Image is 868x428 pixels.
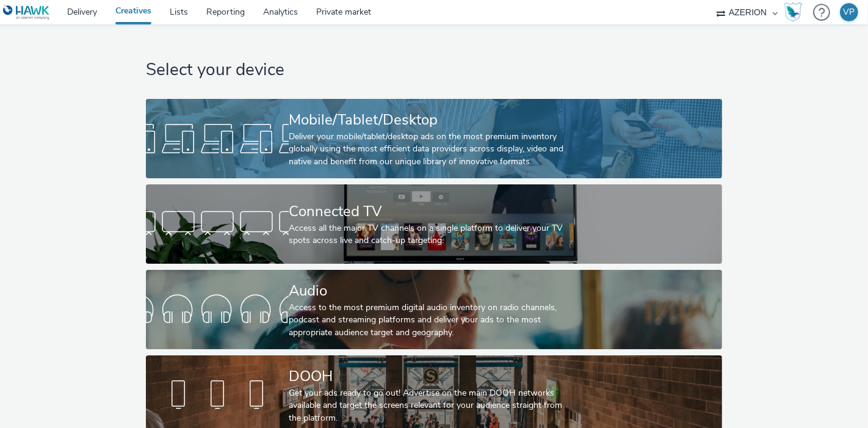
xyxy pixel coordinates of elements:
a: AudioAccess to the most premium digital audio inventory on radio channels, podcast and streaming ... [146,270,722,349]
div: Connected TV [289,201,574,222]
a: Connected TVAccess all the major TV channels on a single platform to deliver your TV spots across... [146,184,722,264]
div: Access all the major TV channels on a single platform to deliver your TV spots across live and ca... [289,222,574,247]
div: Audio [289,280,574,302]
a: Mobile/Tablet/DesktopDeliver your mobile/tablet/desktop ads on the most premium inventory globall... [146,99,722,178]
div: Deliver your mobile/tablet/desktop ads on the most premium inventory globally using the most effi... [289,131,574,168]
div: Get your ads ready to go out! Advertise on the main DOOH networks available and target the screen... [289,387,574,424]
div: Access to the most premium digital audio inventory on radio channels, podcast and streaming platf... [289,302,574,339]
h1: Select your device [146,59,722,82]
div: DOOH [289,366,574,387]
div: VP [844,3,855,21]
img: Hawk Academy [784,2,802,22]
a: Hawk Academy [784,2,807,22]
img: undefined Logo [3,5,50,20]
div: Mobile/Tablet/Desktop [289,109,574,131]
